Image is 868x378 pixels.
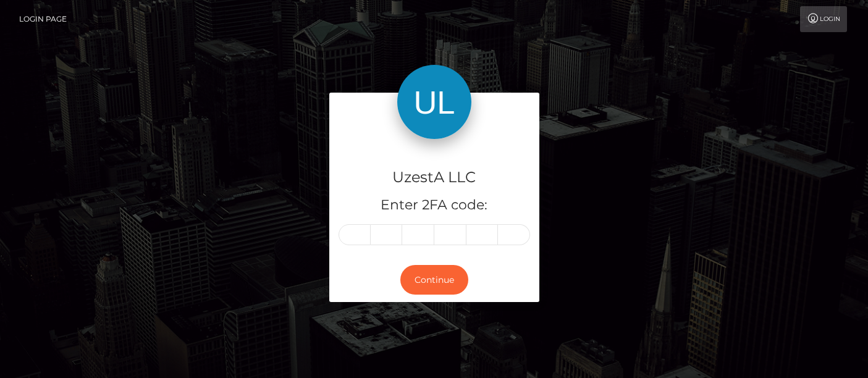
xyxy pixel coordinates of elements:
[339,167,530,188] h4: UzestA LLC
[800,6,847,32] a: Login
[400,265,468,295] button: Continue
[339,196,530,215] h5: Enter 2FA code:
[19,6,67,32] a: Login Page
[397,65,471,139] img: UzestA LLC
